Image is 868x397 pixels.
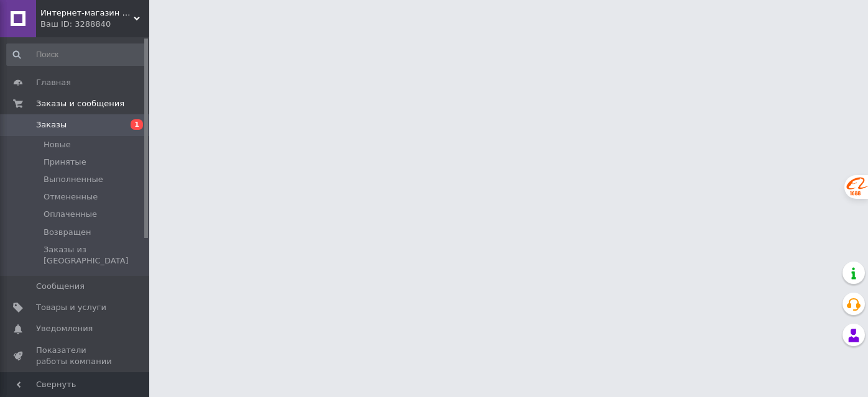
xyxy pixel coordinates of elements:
[44,139,71,150] span: Новые
[40,19,149,30] div: Ваш ID: 3288840
[44,244,145,267] span: Заказы из [GEOGRAPHIC_DATA]
[44,227,91,238] span: Возвращен
[36,119,67,130] span: Заказы
[131,119,143,130] span: 1
[44,174,103,185] span: Выполненные
[36,345,115,367] span: Показатели работы компании
[36,98,124,109] span: Заказы и сообщения
[36,281,85,292] span: Сообщения
[36,302,106,313] span: Товары и услуги
[36,77,71,88] span: Главная
[36,323,93,334] span: Уведомления
[6,43,147,66] input: Поиск
[44,157,86,168] span: Принятые
[44,191,98,203] span: Отмененные
[40,7,134,19] span: Интернет-магазин "Vаріант"
[44,209,97,220] span: Оплаченные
